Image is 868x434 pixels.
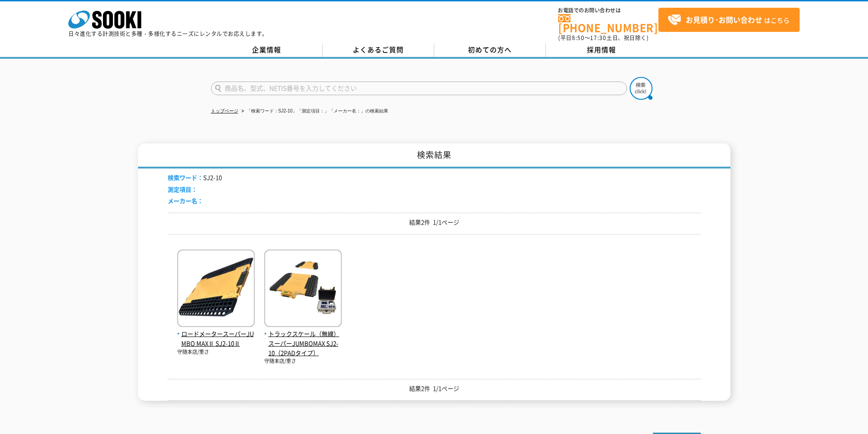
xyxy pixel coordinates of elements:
[658,8,800,32] a: お見積り･お問い合わせはこちら
[590,34,606,42] span: 17:30
[546,43,657,57] a: 採用情報
[323,43,434,57] a: よくあるご質問
[168,218,701,227] p: 結果2件 1/1ページ
[177,329,255,348] span: ロードメータースーパーJUMBO MAXⅡ SJ2-10Ⅱ
[168,173,203,182] span: 検索ワード：
[211,82,627,95] input: 商品名、型式、NETIS番号を入力してください
[211,43,323,57] a: 企業情報
[240,107,389,116] li: 「検索ワード：SJ2-10」「測定項目：」「メーカー名：」の検索結果
[68,31,268,36] p: 日々進化する計測技術と多種・多様化するニーズにレンタルでお応えします。
[668,13,790,27] span: はこちら
[468,45,512,55] span: 初めての方へ
[177,348,255,356] p: 守随本店/重さ
[558,14,658,33] a: [PHONE_NUMBER]
[177,250,255,329] img: SJ2-10Ⅱ
[168,185,197,194] span: 測定項目：
[264,250,342,329] img: スーパーJUMBOMAX SJ2-10（2PADタイプ）
[686,14,762,25] strong: お見積り･お問い合わせ
[264,357,342,365] p: 守随本店/重さ
[177,320,255,348] a: ロードメータースーパーJUMBO MAXⅡ SJ2-10Ⅱ
[572,34,585,42] span: 8:50
[558,8,658,13] span: お電話でのお問い合わせは
[264,329,342,357] span: トラックスケール（無線） スーパーJUMBOMAX SJ2-10（2PADタイプ）
[168,196,203,205] span: メーカー名：
[168,384,701,393] p: 結果2件 1/1ページ
[630,77,652,100] img: btn_search.png
[558,34,648,42] span: (平日 ～ 土日、祝日除く)
[211,108,238,113] a: トップページ
[168,173,222,183] li: SJ2-10
[264,320,342,357] a: トラックスケール（無線） スーパーJUMBOMAX SJ2-10（2PADタイプ）
[138,143,730,168] h1: 検索結果
[434,43,546,57] a: 初めての方へ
